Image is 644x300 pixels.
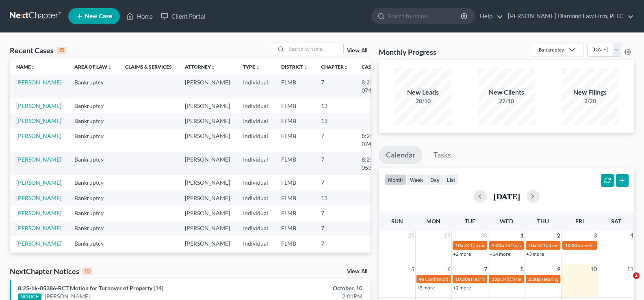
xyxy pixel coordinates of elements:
span: Thu [537,218,549,224]
a: [PERSON_NAME] Diamond Law Firm, PLLC [504,9,634,24]
span: 341(a) meeting for [PERSON_NAME] [501,276,579,282]
button: month [384,174,406,185]
td: 8:25-bk-07494 [355,129,394,152]
span: Sat [611,218,621,224]
a: [PERSON_NAME] [16,224,61,231]
td: FLMB [275,190,314,205]
div: 22/10 [478,97,535,105]
button: list [443,174,459,185]
a: Attorneyunfold_more [185,64,216,70]
span: 9 [556,264,561,274]
td: Individual [236,113,275,128]
a: +2 more [453,251,471,257]
a: Tasks [426,146,458,164]
td: Bankruptcy [68,152,119,175]
i: unfold_more [303,65,308,70]
i: unfold_more [107,65,112,70]
a: Typeunfold_more [243,64,260,70]
div: 2/20 [562,97,618,105]
span: 341(a) meeting for [PERSON_NAME] [537,242,616,248]
span: 10a [455,242,463,248]
a: Chapterunfold_more [321,64,349,70]
span: 2:30p [528,276,541,282]
span: 341(a) meeting for [PERSON_NAME] [505,242,583,248]
span: 10 [590,264,598,274]
td: FLMB [275,175,314,190]
span: Wed [500,218,513,224]
a: +3 more [526,251,544,257]
td: FLMB [275,205,314,220]
td: Bankruptcy [68,236,119,251]
span: 341(a) meeting for [PERSON_NAME] [464,242,542,248]
td: Individual [236,175,275,190]
td: FLMB [275,221,314,236]
td: [PERSON_NAME] [178,236,236,251]
a: Case Nounfold_more [362,64,388,70]
span: 10:30a [565,242,580,248]
a: [PERSON_NAME] [16,209,61,216]
span: 10a [528,242,536,248]
td: Bankruptcy [68,175,119,190]
span: 2 [556,231,561,240]
td: 3:25-bk-03371 [355,251,394,274]
span: 28 [407,231,415,240]
iframe: Intercom live chat [616,272,636,292]
span: New Case [85,13,112,19]
a: Area of Lawunfold_more [74,64,112,70]
span: 9a [419,276,424,282]
div: Bankruptcy [539,46,564,53]
h2: [DATE] [493,192,520,201]
td: FLMB [275,113,314,128]
td: FLMB [275,251,314,274]
a: [PERSON_NAME] [16,179,61,186]
a: Help [476,9,503,24]
span: 7 [483,264,488,274]
a: [PERSON_NAME] [16,156,61,163]
a: [PERSON_NAME] [16,102,61,109]
td: Individual [236,152,275,175]
span: 12p [492,276,500,282]
td: Individual [236,98,275,113]
td: Bankruptcy [68,75,119,98]
a: View All [347,48,367,54]
td: 7 [314,152,355,175]
span: 6 [447,264,451,274]
th: Claims & Services [119,58,178,75]
td: Bankruptcy [68,113,119,128]
div: New Filings [562,88,618,97]
i: unfold_more [31,65,36,70]
div: 20/10 [395,97,451,105]
a: 8:25-bk-05386-RCT Motion for Turnover of Property [14] [18,285,163,291]
a: [PERSON_NAME] [16,194,61,201]
td: Individual [236,129,275,152]
span: 30 [480,231,488,240]
td: [PERSON_NAME] [178,113,236,128]
td: 7 [314,221,355,236]
span: 10:30a [455,276,470,282]
a: +14 more [490,251,510,257]
td: FLMB [275,152,314,175]
span: Sun [391,218,403,224]
td: 8:25-bk-07498 [355,75,394,98]
div: Recent Cases [10,45,66,55]
span: Fri [575,218,584,224]
td: 13 [314,190,355,205]
td: Bankruptcy [68,129,119,152]
div: October, 10 [253,284,362,292]
span: 2 [633,272,640,279]
span: 1 [520,231,525,240]
td: Individual [236,236,275,251]
a: [PERSON_NAME] [16,132,61,139]
td: Bankruptcy [68,98,119,113]
a: Districtunfold_more [281,64,308,70]
i: unfold_more [344,65,349,70]
span: 8 [520,264,525,274]
td: Individual [236,190,275,205]
td: Individual [236,205,275,220]
div: NextChapter Notices [10,266,92,276]
td: FLMB [275,75,314,98]
a: +5 more [417,285,435,291]
td: [PERSON_NAME] [178,251,236,274]
span: 29 [443,231,451,240]
td: Bankruptcy [68,221,119,236]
